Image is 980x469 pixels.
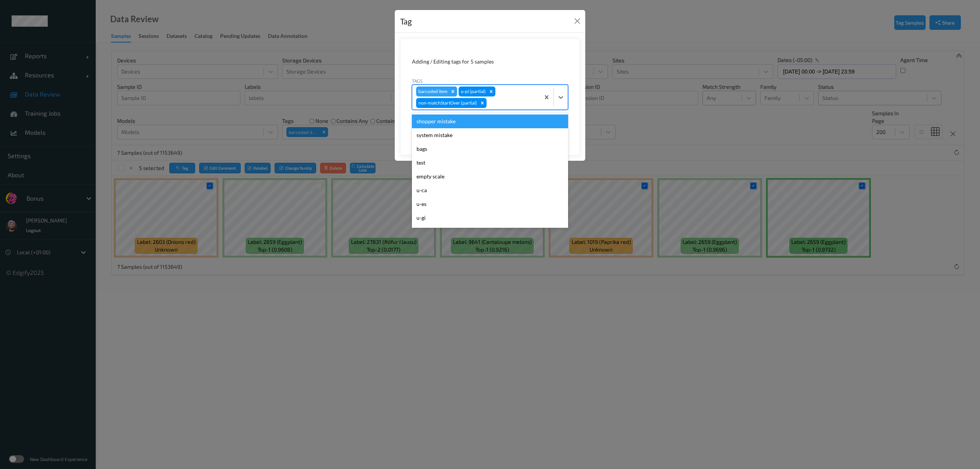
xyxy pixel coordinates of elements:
[416,98,478,108] div: non-matchStartOver (partial)
[412,225,568,239] div: ca
[487,87,495,96] div: Remove u-pi (partial)
[459,87,487,96] div: u-pi (partial)
[400,15,412,28] div: Tag
[412,211,568,225] div: u-gi
[416,87,449,96] div: barcoded item
[412,77,423,84] label: Tags
[412,156,568,170] div: test
[478,98,487,108] div: Remove non-matchStartOver (partial)
[412,58,568,65] div: Adding / Editing tags for 5 samples
[412,197,568,211] div: u-es
[412,142,568,156] div: bags
[572,16,583,26] button: Close
[412,170,568,183] div: empty scale
[412,128,568,142] div: system mistake
[449,87,457,96] div: Remove barcoded item
[412,183,568,197] div: u-ca
[412,114,568,128] div: shopper mistake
